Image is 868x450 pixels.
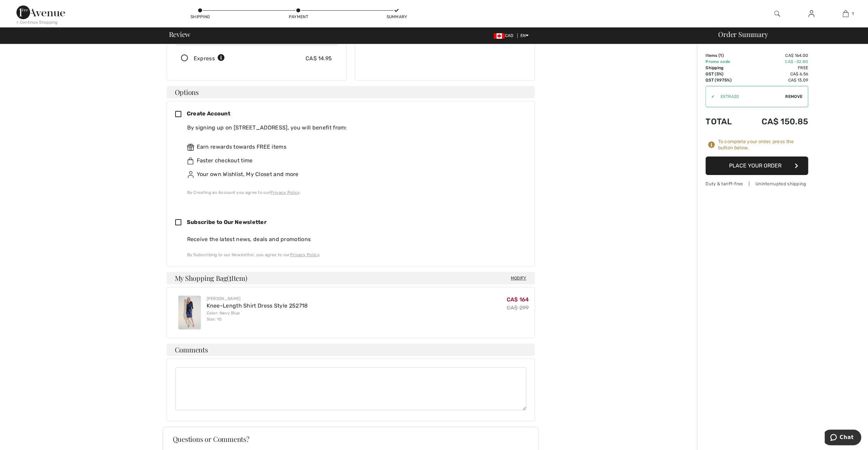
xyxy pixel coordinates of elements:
[175,367,526,410] textarea: Comments
[187,252,526,258] div: By Subscribing to our Newsletter, you agree to our .
[187,170,521,178] div: Your own Wishlist, My Closet and more
[705,77,743,83] td: QST (9.975%)
[494,33,516,38] span: CAD
[167,272,535,284] h4: My Shopping Bag
[187,235,526,243] div: Receive the latest news, deals and promotions
[511,275,527,282] span: Modify
[187,144,194,151] img: rewards.svg
[705,71,743,77] td: GST (5%)
[187,158,194,164] img: faster.svg
[843,10,848,18] img: My Bag
[743,71,808,77] td: CA$ 6.56
[187,189,521,196] div: By Creating an Account you agree to our .
[705,157,808,175] button: Place Your Order
[270,190,299,195] a: Privacy Policy
[169,31,191,38] span: Review
[494,33,505,39] img: Canadian Dollar
[386,14,407,20] div: Summary
[187,171,194,178] img: ownWishlist.svg
[706,93,715,100] div: ✔
[506,304,529,311] s: CA$ 299
[852,11,854,17] span: 1
[207,302,308,309] a: Knee-Length Shirt Dress Style 252718
[167,86,535,98] h4: Options
[785,93,802,100] span: Remove
[187,124,521,132] div: By signing up on [STREET_ADDRESS], you will benefit from:
[187,157,521,165] div: Faster checkout time
[803,10,820,18] a: Sign In
[229,273,231,282] span: 1
[187,219,267,225] span: Subscribe to Our Newsletter
[194,54,225,63] div: Express
[825,429,861,447] iframe: Opens a widget where you can chat to one of our agents
[743,110,808,133] td: CA$ 150.85
[16,19,58,25] div: < Continue Shopping
[705,65,743,71] td: Shipping
[715,86,785,107] input: Promo code
[306,54,332,63] div: CA$ 14.95
[190,14,210,20] div: Shipping
[718,139,808,151] div: To complete your order, press the button below.
[506,296,529,303] span: CA$ 164
[290,252,319,257] a: Privacy Policy
[720,53,722,58] span: 1
[187,110,230,117] span: Create Account
[167,343,535,356] h4: Comments
[829,10,862,18] a: 1
[227,273,247,283] span: ( Item)
[520,33,529,38] span: EN
[743,77,808,83] td: CA$ 13.09
[774,10,780,18] img: search the website
[705,110,743,133] td: Total
[705,180,808,187] div: Duty & tariff-free | Uninterrupted shipping
[187,143,521,151] div: Earn rewards towards FREE items
[743,52,808,59] td: CA$ 164.00
[16,5,65,19] img: 1ère Avenue
[173,436,529,442] h3: Questions or Comments?
[705,52,743,59] td: Items ( )
[705,59,743,65] td: Promo code
[288,14,309,20] div: Payment
[710,31,864,38] div: Order Summary
[808,10,814,18] img: My Info
[207,310,308,322] div: Color: Navy Blue Size: 10
[207,296,308,302] div: [PERSON_NAME]
[743,59,808,65] td: CA$ -32.80
[743,65,808,71] td: Free
[178,296,201,329] img: Knee-Length Shirt Dress Style 252718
